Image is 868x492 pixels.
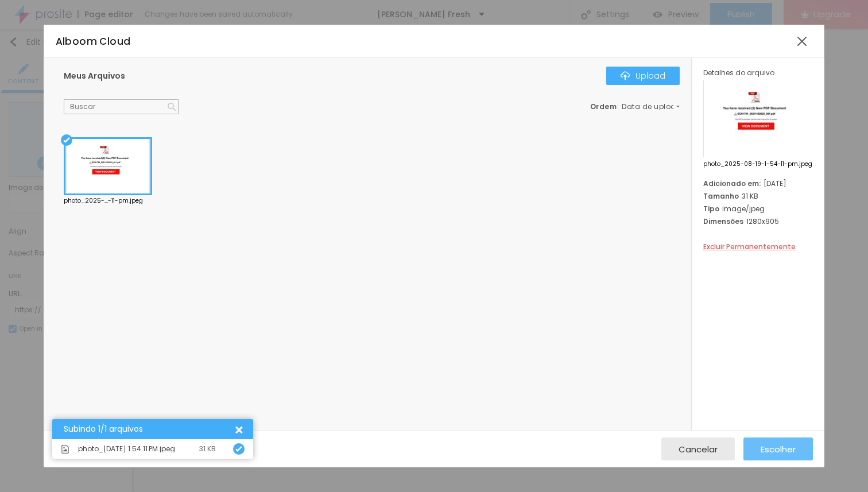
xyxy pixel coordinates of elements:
div: photo_2025-...-11-pm.jpeg [64,198,152,204]
span: Data de upload [622,103,681,110]
div: 1280x905 [703,216,813,226]
span: Cancelar [679,444,718,454]
button: IconeUpload [606,67,680,85]
div: : [590,103,680,110]
span: Tamanho [703,191,739,201]
div: [DATE] [703,179,813,188]
span: Ordem [590,102,617,111]
input: Buscar [64,99,179,114]
div: 31 KB [199,445,216,452]
img: Icone [621,71,630,80]
div: Subindo 1/1 arquivos [64,425,233,433]
div: Upload [621,71,665,80]
span: Detalhes do arquivo [703,68,774,78]
span: Dimensões [703,216,743,226]
div: image/jpeg [703,204,813,214]
div: 31 KB [703,191,813,201]
span: photo_2025-08-19-1-54-11-pm.jpeg [703,161,813,167]
img: Icone [61,445,69,454]
span: Escolher [761,444,796,454]
span: Adicionado em: [703,179,761,188]
button: Cancelar [661,437,735,460]
span: photo_[DATE] 1.54.11 PM.jpeg [78,445,175,452]
span: Excluir Permanentemente [703,242,796,251]
img: Icone [168,103,176,111]
img: Icone [235,445,242,452]
span: Meus Arquivos [64,70,125,82]
span: Tipo [703,204,719,214]
span: Alboom Cloud [56,34,131,48]
button: Escolher [743,437,813,460]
